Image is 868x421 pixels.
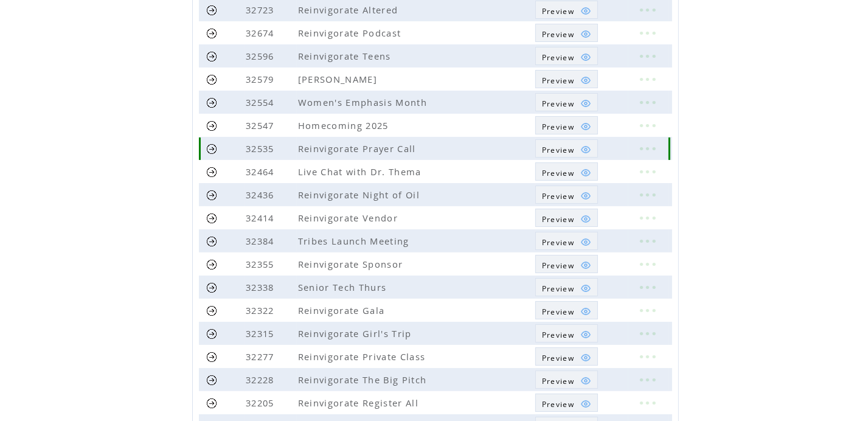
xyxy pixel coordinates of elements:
span: Reinvigorate Register All [298,397,422,409]
span: Senior Tech Thurs [298,281,390,293]
span: 32355 [246,258,277,270]
span: Reinvigorate Gala [298,304,388,316]
img: eye.png [580,283,591,294]
span: Show MMS preview [542,353,574,363]
span: 32547 [246,119,277,131]
img: eye.png [580,144,591,155]
a: Preview [535,371,598,389]
span: Show MMS preview [542,214,574,224]
span: 32205 [246,397,277,409]
span: 32579 [246,73,277,85]
a: Preview [535,394,598,412]
span: 32596 [246,50,277,62]
span: Show MMS preview [542,29,574,40]
span: Reinvigorate Podcast [298,27,404,39]
span: Show MMS preview [542,237,574,248]
a: Preview [535,324,598,343]
a: Preview [535,24,598,42]
span: [PERSON_NAME] [298,73,380,85]
span: Show MMS preview [542,6,574,16]
span: Homecoming 2025 [298,119,392,131]
span: Show MMS preview [542,145,574,155]
span: 32384 [246,235,277,247]
span: Reinvigorate Night of Oil [298,189,423,201]
a: Preview [535,301,598,319]
span: Tribes Launch Meeting [298,235,412,247]
span: Show MMS preview [542,399,574,409]
span: Reinvigorate The Big Pitch [298,374,430,386]
span: Show MMS preview [542,168,574,178]
span: Reinvigorate Private Class [298,350,429,363]
a: Preview [535,278,598,296]
span: Show MMS preview [542,307,574,317]
img: eye.png [580,121,591,132]
span: Reinvigorate Prayer Call [298,142,419,155]
span: 32228 [246,374,277,386]
img: eye.png [580,29,591,40]
img: eye.png [580,98,591,109]
span: 32436 [246,189,277,201]
img: eye.png [580,375,591,386]
a: Preview [535,255,598,273]
span: Reinvigorate Vendor [298,212,401,224]
span: Live Chat with Dr. Thema [298,165,425,178]
span: 32554 [246,96,277,108]
span: 32723 [246,4,277,16]
a: Preview [535,186,598,204]
a: Preview [535,1,598,19]
span: Reinvigorate Sponsor [298,258,406,270]
span: Show MMS preview [542,52,574,63]
img: eye.png [580,75,591,86]
img: eye.png [580,260,591,271]
span: Show MMS preview [542,75,574,86]
a: Preview [535,139,598,158]
span: 32322 [246,304,277,316]
span: Show MMS preview [542,284,574,294]
img: eye.png [580,52,591,63]
span: 32535 [246,142,277,155]
span: Show MMS preview [542,376,574,386]
img: eye.png [580,190,591,201]
span: Reinvigorate Altered [298,4,401,16]
span: 32464 [246,165,277,178]
img: eye.png [580,167,591,178]
a: Preview [535,232,598,250]
a: Preview [535,70,598,88]
a: Preview [535,47,598,65]
span: 32277 [246,350,277,363]
a: Preview [535,116,598,134]
span: 32315 [246,327,277,339]
a: Preview [535,162,598,181]
span: Reinvigorate Teens [298,50,394,62]
img: eye.png [580,237,591,248]
span: Show MMS preview [542,330,574,340]
a: Preview [535,93,598,111]
span: Reinvigorate Girl's Trip [298,327,415,339]
span: 32338 [246,281,277,293]
a: Preview [535,347,598,366]
img: eye.png [580,398,591,409]
a: Preview [535,209,598,227]
span: 32674 [246,27,277,39]
span: Show MMS preview [542,99,574,109]
img: eye.png [580,306,591,317]
img: eye.png [580,214,591,224]
span: 32414 [246,212,277,224]
img: eye.png [580,329,591,340]
span: Show MMS preview [542,122,574,132]
span: Show MMS preview [542,191,574,201]
span: Women's Emphasis Month [298,96,430,108]
img: eye.png [580,352,591,363]
span: Show MMS preview [542,260,574,271]
img: eye.png [580,5,591,16]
